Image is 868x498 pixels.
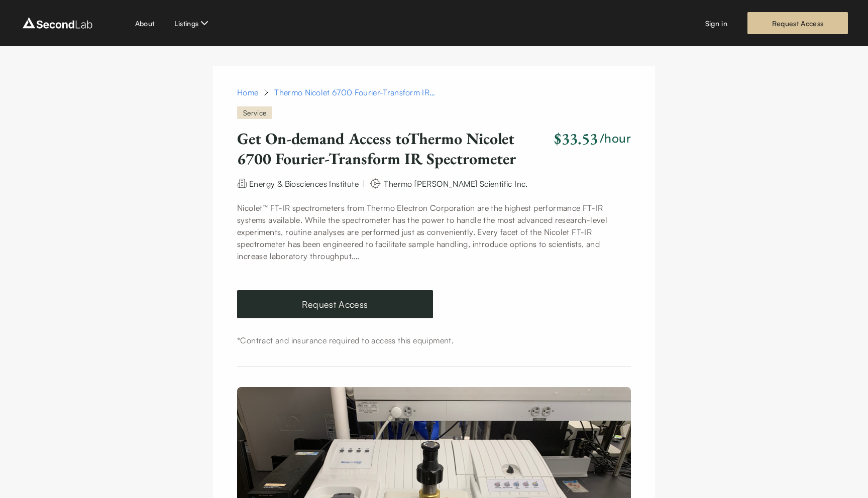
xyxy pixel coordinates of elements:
div: *Contract and insurance required to access this equipment. [237,334,631,346]
a: Energy & Biosciences Institute [249,178,359,188]
span: Energy & Biosciences Institute [249,179,359,189]
h3: /hour [600,130,631,147]
a: Request Access [747,12,848,34]
a: Sign in [705,18,727,29]
a: Request Access [237,290,433,318]
span: Thermo [PERSON_NAME] Scientific Inc. [384,178,527,188]
span: Service [237,106,272,119]
img: logo [20,15,95,31]
div: | [363,177,365,189]
h1: Get On-demand Access to Thermo Nicolet 6700 Fourier-Transform IR Spectrometer [237,129,550,169]
div: Thermo Nicolet 6700 Fourier-Transform IR Spectrometer [274,86,435,98]
p: Nicolet™ FT-IR spectrometers from Thermo Electron Corporation are the highest performance FT-IR s... [237,202,631,262]
a: About [135,18,155,29]
a: Home [237,86,258,98]
h2: $33.53 [554,129,598,149]
img: manufacturer [369,177,381,190]
button: Listings [174,17,210,29]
